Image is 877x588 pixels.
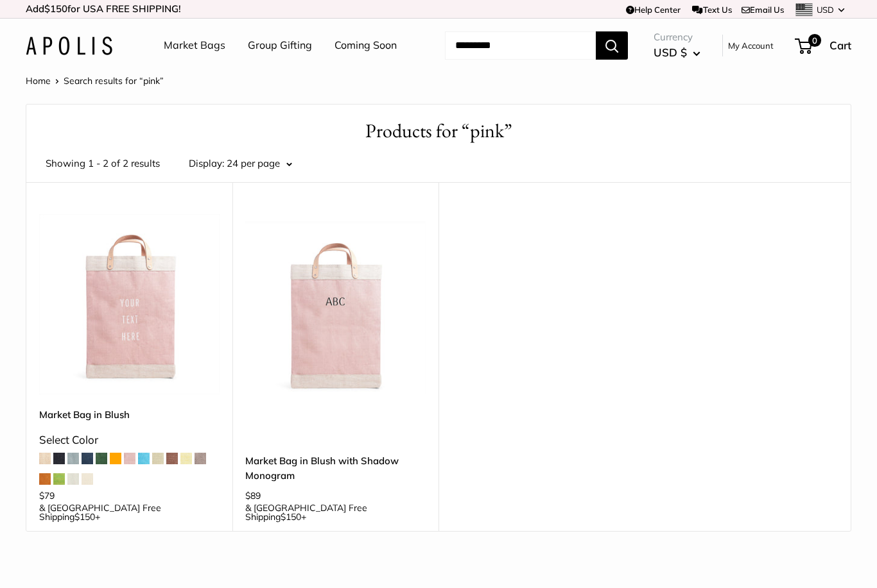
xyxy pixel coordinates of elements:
span: & [GEOGRAPHIC_DATA] Free Shipping + [245,503,426,521]
a: 0 Cart [796,35,851,56]
input: Search... [445,31,596,60]
h1: Products for “pink” [46,117,831,145]
img: Apolis [26,37,112,55]
button: Search [596,31,628,60]
a: Home [26,75,51,87]
span: Search results for “pink” [64,75,164,87]
span: $150 [44,3,67,15]
span: $79 [39,490,55,501]
a: Email Us [742,4,784,15]
span: Cart [829,38,851,52]
nav: Breadcrumb [26,72,164,89]
img: Market Bag in Blush with Shadow Monogram [245,214,426,394]
div: Select Color [39,430,220,450]
span: $150 [74,511,95,523]
a: description_Our first Blush Market BagMarket Bag in Blush [39,214,220,394]
a: Market Bag in Blush with Shadow Monogram [245,453,426,483]
a: Coming Soon [334,36,397,55]
a: Market Bags [164,36,225,55]
span: USD $ [654,46,687,59]
span: USD [817,4,834,15]
a: My Account [728,38,774,53]
img: description_Our first Blush Market Bag [39,214,220,394]
span: $150 [281,511,301,523]
button: USD $ [654,42,700,63]
a: Text Us [692,4,731,15]
a: Group Gifting [248,36,312,55]
span: 0 [808,34,821,47]
span: Currency [654,28,700,46]
a: Market Bag in Blush with Shadow MonogramMarket Bag in Blush with Shadow Monogram [245,214,426,394]
span: $89 [245,490,261,501]
span: & [GEOGRAPHIC_DATA] Free Shipping + [39,503,220,521]
span: 24 per page [227,157,280,169]
label: Display: [189,155,224,172]
a: Market Bag in Blush [39,407,220,422]
button: 24 per page [227,155,292,172]
span: Showing 1 - 2 of 2 results [46,155,160,172]
a: Help Center [626,4,681,15]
